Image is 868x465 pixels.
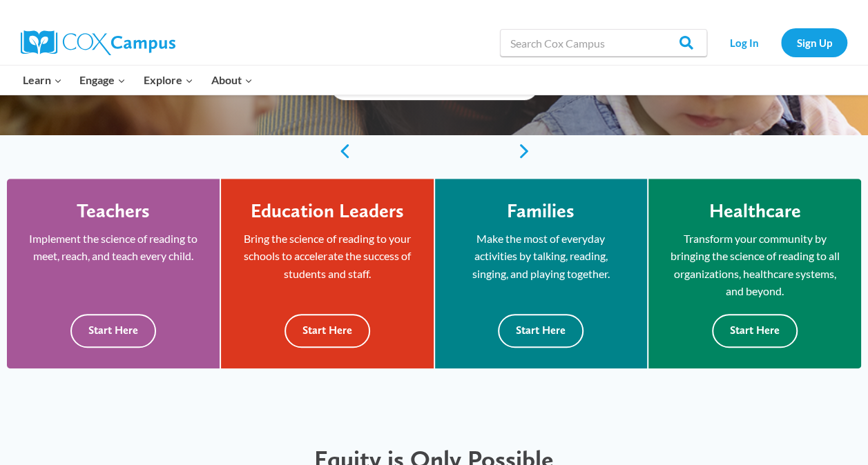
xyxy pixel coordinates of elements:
[331,143,351,159] a: previous
[456,230,626,283] p: Make the most of everyday activities by talking, reading, singing, and playing together.
[21,30,175,55] img: Cox Campus
[284,314,370,348] button: Start Here
[77,199,150,223] h4: Teachers
[714,28,847,57] nav: Secondary Navigation
[500,29,707,57] input: Search Cox Campus
[28,230,199,265] p: Implement the science of reading to meet, reach, and teach every child.
[781,28,847,57] a: Sign Up
[71,66,135,95] button: Child menu of Engage
[221,179,433,368] a: Education Leaders Bring the science of reading to your schools to accelerate the success of stude...
[135,66,202,95] button: Child menu of Explore
[242,230,412,283] p: Bring the science of reading to your schools to accelerate the success of students and staff.
[251,199,404,223] h4: Education Leaders
[14,66,261,95] nav: Primary Navigation
[7,179,220,368] a: Teachers Implement the science of reading to meet, reach, and teach every child. Start Here
[669,230,840,300] p: Transform your community by bringing the science of reading to all organizations, healthcare syst...
[708,199,800,223] h4: Healthcare
[517,143,538,159] a: next
[498,314,584,348] button: Start Here
[70,314,156,348] button: Start Here
[648,179,861,368] a: Healthcare Transform your community by bringing the science of reading to all organizations, heal...
[435,179,647,368] a: Families Make the most of everyday activities by talking, reading, singing, and playing together....
[507,199,575,223] h4: Families
[202,66,262,95] button: Child menu of About
[331,137,538,165] div: content slider buttons
[14,66,71,95] button: Child menu of Learn
[714,28,774,57] a: Log In
[712,314,798,348] button: Start Here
